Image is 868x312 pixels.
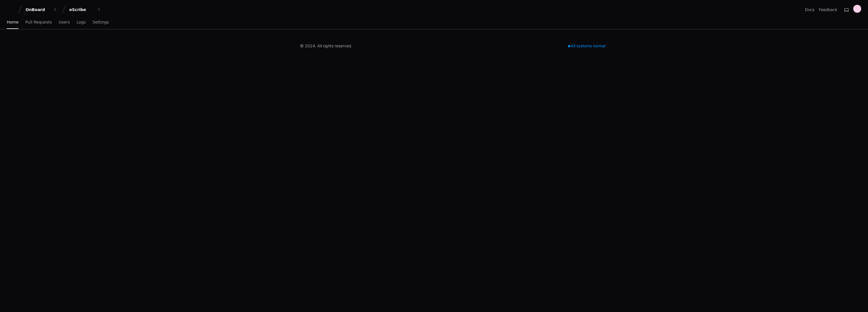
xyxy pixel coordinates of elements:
span: Settings [93,20,109,24]
button: OnBoard [23,5,60,15]
button: Feedback [819,7,837,12]
a: Docs [805,7,814,12]
div: All systems normal [565,42,609,50]
span: Home [7,20,18,24]
a: Pull Requests [25,16,52,29]
a: Logs [77,16,86,29]
div: © 2024. All rights reserved. [300,43,352,49]
div: eScribe [69,7,94,12]
a: Home [7,16,18,29]
div: OnBoard [26,7,50,12]
span: Logs [77,20,86,24]
span: Users [59,20,70,24]
a: Settings [93,16,109,29]
a: Users [59,16,70,29]
span: Pull Requests [25,20,52,24]
button: eScribe [67,5,103,15]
